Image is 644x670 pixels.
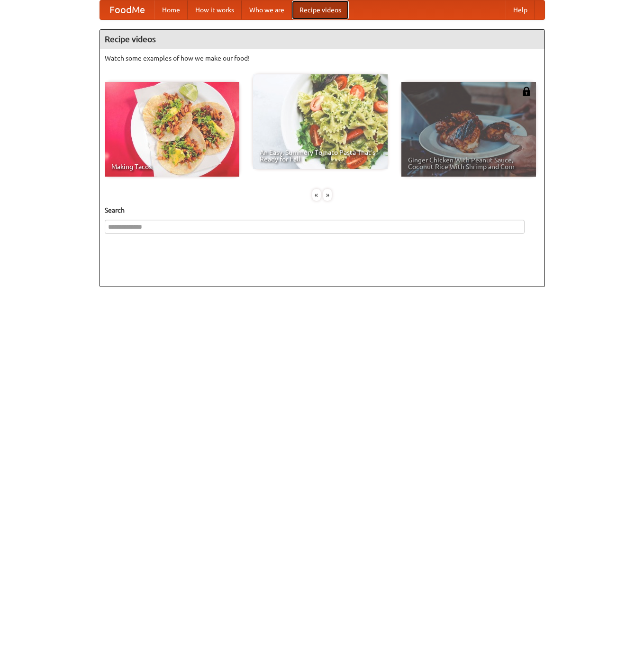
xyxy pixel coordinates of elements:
a: Recipe videos [292,0,349,19]
span: An Easy, Summery Tomato Pasta That's Ready for Fall [260,149,381,162]
a: An Easy, Summery Tomato Pasta That's Ready for Fall [253,74,388,169]
a: Home [154,0,188,19]
a: Making Tacos [105,82,239,177]
a: How it works [188,0,242,19]
a: Help [506,0,535,19]
a: Who we are [242,0,292,19]
h4: Recipe videos [100,30,544,49]
span: Making Tacos [111,163,233,170]
p: Watch some examples of how we make our food! [105,54,540,63]
img: 483408.png [522,87,531,96]
div: « [312,189,321,201]
a: FoodMe [100,0,154,19]
h5: Search [105,205,540,215]
div: » [323,189,332,201]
